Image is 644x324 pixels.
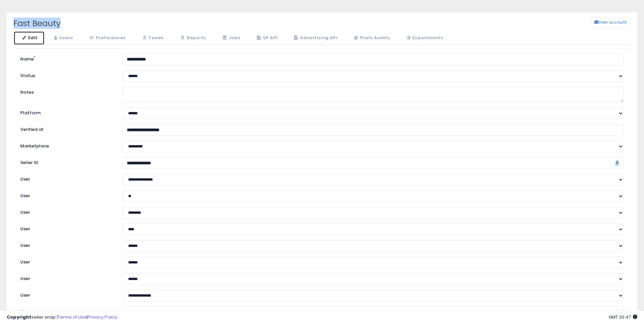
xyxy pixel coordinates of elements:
[14,31,45,45] a: Edit
[8,19,270,28] h2: Fast Beauty
[214,31,247,45] a: Jobs
[58,314,87,320] a: Terms of Use
[15,108,117,116] label: Platform
[15,157,117,166] label: Seller ID
[15,141,117,149] label: Marketplace
[398,31,450,45] a: Experiments
[345,31,397,45] a: Prefs Audits
[15,224,117,232] label: User
[15,190,117,199] label: User
[15,54,117,63] label: Name
[248,31,285,45] a: SP API
[134,31,171,45] a: Feeds
[7,314,31,320] strong: Copyright
[15,174,117,183] label: User
[15,207,117,216] label: User
[586,17,596,27] a: View account
[81,31,133,45] a: Preferences
[15,124,117,133] label: Verified at
[15,70,117,79] label: Status
[7,314,117,321] div: seller snap | |
[15,87,117,96] label: Notes
[15,290,117,299] label: User
[88,314,117,320] a: Privacy Policy
[15,273,117,282] label: User
[285,31,344,45] a: Advertising API
[171,31,213,45] a: Reports
[609,314,637,320] span: 2025-08-15 20:47 GMT
[591,17,630,27] button: View account
[45,31,80,45] a: Users
[15,257,117,265] label: User
[15,240,117,249] label: User
[15,306,117,315] label: User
